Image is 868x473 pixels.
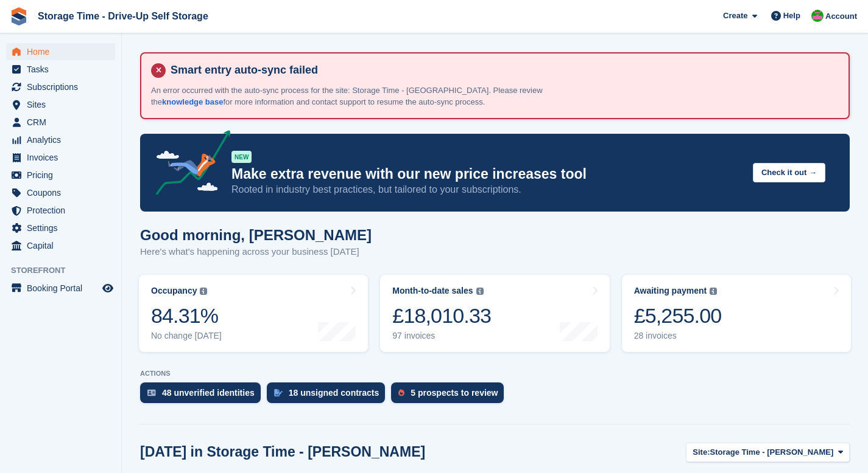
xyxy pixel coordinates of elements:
span: Protection [27,202,100,219]
p: An error occurred with the auto-sync process for the site: Storage Time - [GEOGRAPHIC_DATA]. Plea... [151,85,577,108]
img: Saeed [811,10,824,22]
img: icon-info-grey-7440780725fd019a000dd9b08b2336e03edf1995a4989e88bcd33f0948082b44.svg [476,288,484,295]
span: Analytics [27,131,100,148]
div: £5,255.00 [634,303,722,328]
div: No change [DATE] [151,331,222,341]
h4: Smart entry auto-sync failed [166,63,839,77]
a: menu [6,167,115,184]
div: NEW [231,151,252,163]
button: Check it out → [753,163,825,183]
p: Make extra revenue with our new price increases tool [231,165,743,183]
a: Storage Time - Drive-Up Self Storage [33,6,213,26]
span: Storefront [11,264,121,277]
div: 97 invoices [392,331,491,341]
a: menu [6,280,115,297]
img: verify_identity-adf6edd0f0f0b5bbfe63781bf79b02c33cf7c696d77639b501bdc392416b5a36.svg [147,389,156,396]
a: 5 prospects to review [391,382,510,409]
a: menu [6,96,115,113]
a: menu [6,219,115,236]
h2: [DATE] in Storage Time - [PERSON_NAME] [140,444,425,460]
p: ACTIONS [140,370,850,378]
img: prospect-51fa495bee0391a8d652442698ab0144808aea92771e9ea1ae160a38d050c398.svg [398,389,404,396]
div: 48 unverified identities [162,388,255,398]
a: menu [6,78,115,95]
a: menu [6,149,115,166]
span: Tasks [27,61,100,78]
h1: Good morning, [PERSON_NAME] [140,227,372,243]
span: Coupons [27,184,100,201]
a: menu [6,131,115,148]
span: Subscriptions [27,78,100,95]
span: Storage Time - [PERSON_NAME] [710,446,834,458]
a: menu [6,61,115,78]
a: menu [6,237,115,254]
img: price-adjustments-announcement-icon-8257ccfd72463d97f412b2fc003d46551f7dbcb40ab6d574587a9cd5c0d94... [146,130,231,199]
div: £18,010.33 [392,303,491,328]
span: Account [825,10,857,22]
span: Help [783,10,800,22]
span: Capital [27,237,100,254]
img: stora-icon-8386f47178a22dfd0bd8f6a31ec36ba5ce8667c1dd55bd0f319d3a0aa187defe.svg [10,7,28,26]
div: 28 invoices [634,331,722,341]
div: 84.31% [151,303,222,328]
span: Site: [693,446,710,458]
a: Month-to-date sales £18,010.33 97 invoices [380,275,609,352]
div: Month-to-date sales [392,286,473,296]
a: menu [6,114,115,131]
a: menu [6,43,115,60]
img: icon-info-grey-7440780725fd019a000dd9b08b2336e03edf1995a4989e88bcd33f0948082b44.svg [200,288,207,295]
span: Invoices [27,149,100,166]
span: Create [723,10,747,22]
p: Rooted in industry best practices, but tailored to your subscriptions. [231,183,743,196]
span: CRM [27,114,100,131]
a: 18 unsigned contracts [267,382,392,409]
a: Awaiting payment £5,255.00 28 invoices [622,275,851,352]
a: 48 unverified identities [140,382,267,409]
a: Occupancy 84.31% No change [DATE] [139,275,368,352]
div: Awaiting payment [634,286,707,296]
span: Home [27,43,100,60]
p: Here's what's happening across your business [DATE] [140,245,372,259]
img: contract_signature_icon-13c848040528278c33f63329250d36e43548de30e8caae1d1a13099fd9432cc5.svg [274,389,283,396]
div: Occupancy [151,286,197,296]
a: knowledge base [162,97,223,106]
a: Preview store [101,281,115,295]
span: Sites [27,96,100,113]
img: icon-info-grey-7440780725fd019a000dd9b08b2336e03edf1995a4989e88bcd33f0948082b44.svg [710,288,717,295]
button: Site: Storage Time - [PERSON_NAME] [686,443,850,463]
div: 18 unsigned contracts [289,388,379,398]
span: Booking Portal [27,280,100,297]
a: menu [6,202,115,219]
span: Settings [27,219,100,236]
span: Pricing [27,167,100,184]
div: 5 prospects to review [411,388,498,398]
a: menu [6,184,115,201]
